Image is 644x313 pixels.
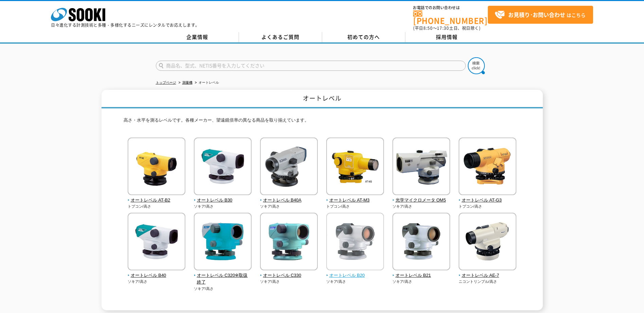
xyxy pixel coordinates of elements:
p: 高さ・水平を測るレベルです。各種メーカー、望遠鏡倍率の異なる商品を取り揃えています。 [124,117,521,127]
span: 17:30 [437,25,449,31]
a: オートレベル B40 [128,266,186,279]
p: ソキア/高さ [194,204,252,209]
span: オートレベル AT-M3 [326,197,384,204]
p: ソキア/高さ [392,279,450,285]
span: オートレベル AE-7 [459,272,517,279]
span: オートレベル B20 [326,272,384,279]
span: オートレベル AT-G3 [459,197,517,204]
img: オートレベル AE-7 [459,213,516,272]
span: 初めての方へ [347,33,380,41]
p: 日々進化する計測技術と多種・多様化するニーズにレンタルでお応えします。 [51,23,200,27]
img: オートレベル B30 [194,138,252,197]
span: オートレベル AT-B2 [128,197,186,204]
a: 採用情報 [405,32,489,42]
p: ソキア/高さ [260,279,318,285]
p: ソキア/高さ [128,279,186,285]
img: オートレベル C330 [260,213,318,272]
a: オートレベル C320※取扱終了 [194,266,252,286]
span: オートレベル B40A [260,197,318,204]
span: はこちら [495,10,586,20]
p: ニコントリンブル/高さ [459,279,517,285]
h1: オートレベル [102,90,543,108]
a: オートレベル AE-7 [459,266,517,279]
img: btn_search.png [468,57,485,74]
span: オートレベル C330 [260,272,318,279]
p: トプコン/高さ [459,204,517,209]
li: オートレベル [194,79,219,86]
span: オートレベル B30 [194,197,252,204]
a: オートレベル B40A [260,190,318,204]
a: 測量機 [182,81,192,84]
a: [PHONE_NUMBER] [413,11,488,24]
span: お電話でのお問い合わせは [413,6,488,10]
img: オートレベル B40A [260,138,318,197]
a: オートレベル AT-G3 [459,190,517,204]
img: オートレベル AT-B2 [128,138,185,197]
a: 初めての方へ [322,32,405,42]
span: (平日 ～ 土日、祝日除く) [413,25,480,31]
a: オートレベル B20 [326,266,384,279]
img: オートレベル B21 [392,213,450,272]
a: オートレベル B30 [194,190,252,204]
a: トップページ [156,81,176,84]
a: 光学マイクロメータ OM5 [392,190,450,204]
p: トプコン/高さ [326,204,384,209]
p: ソキア/高さ [392,204,450,209]
a: オートレベル B21 [392,266,450,279]
p: ソキア/高さ [260,204,318,209]
a: オートレベル AT-M3 [326,190,384,204]
a: オートレベル AT-B2 [128,190,186,204]
img: 光学マイクロメータ OM5 [392,138,450,197]
p: トプコン/高さ [128,204,186,209]
a: オートレベル C330 [260,266,318,279]
span: 光学マイクロメータ OM5 [392,197,450,204]
img: オートレベル C320※取扱終了 [194,213,252,272]
span: オートレベル B40 [128,272,186,279]
span: オートレベル C320※取扱終了 [194,272,252,286]
img: オートレベル AT-G3 [459,138,516,197]
p: ソキア/高さ [326,279,384,285]
span: オートレベル B21 [392,272,450,279]
span: 8:50 [423,25,433,31]
a: お見積り･お問い合わせはこちら [488,6,593,24]
a: よくあるご質問 [239,32,322,42]
img: オートレベル B40 [128,213,185,272]
input: 商品名、型式、NETIS番号を入力してください [156,61,466,71]
p: ソキア/高さ [194,286,252,292]
a: 企業情報 [156,32,239,42]
img: オートレベル AT-M3 [326,138,384,197]
img: オートレベル B20 [326,213,384,272]
strong: お見積り･お問い合わせ [508,11,565,19]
